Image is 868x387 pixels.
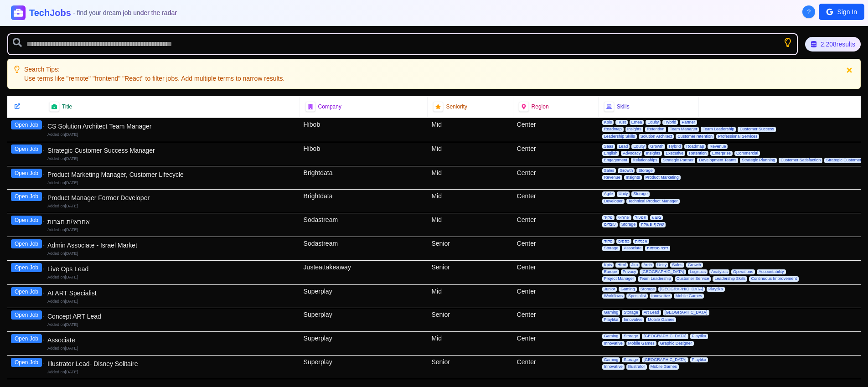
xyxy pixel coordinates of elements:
span: Associate [622,246,643,251]
span: Privacy [621,269,638,274]
span: Playtika [690,357,708,362]
div: Center [513,237,599,260]
div: Center [513,356,599,379]
span: Kpis [602,120,614,125]
span: Kpis [602,263,614,268]
span: Partner [680,120,697,125]
span: English [602,151,620,156]
button: Open Job [11,358,42,367]
span: Skills [617,103,630,110]
div: Mid [428,142,513,166]
div: Added on [DATE] [47,132,296,138]
div: Added on [DATE] [47,369,296,375]
span: Growth [618,168,635,173]
span: Gaming [602,310,620,315]
span: Innovative [622,317,644,322]
span: Mobile Games [646,317,676,322]
div: Mid [428,332,513,355]
div: Mid [428,166,513,190]
span: Professional Services [716,134,759,139]
span: Customer Service [675,276,711,281]
div: Sodastream [300,237,428,260]
div: Superplay [300,332,428,355]
div: Hibob [300,142,428,166]
button: Show search tips [783,38,792,47]
div: Senior [428,261,513,284]
span: Team Leadership [638,276,673,281]
span: Illustrator [626,364,647,369]
span: Commercial [734,151,760,156]
button: Open Job [11,310,42,320]
span: Customer Satisfaction [779,158,822,163]
span: Strategic Partner [661,158,696,163]
span: Enterprise [710,151,733,156]
div: Center [513,308,599,331]
span: Innovative [650,294,672,299]
button: Open Job [11,120,42,129]
h1: TechJobs [29,6,177,19]
span: Insights [624,175,642,180]
span: Agile [602,191,615,196]
span: Europe [602,269,619,274]
div: 2,208 results [805,37,861,52]
span: Revenue [708,144,728,149]
span: Region [532,103,549,110]
div: Strategic Customer Success Manager [47,146,296,155]
span: Innovative [602,364,625,369]
span: Storage [622,357,640,362]
div: Hibob [300,118,428,142]
span: Hybrid [667,144,682,149]
span: Project Manager [602,276,636,281]
span: Storage [620,222,638,227]
div: Center [513,190,599,213]
div: Associate [47,335,296,345]
span: Specialist [626,294,648,299]
span: Roadmap [602,127,624,132]
span: Arch [641,263,654,268]
div: Mid [428,213,513,237]
div: Superplay [300,285,428,308]
span: Solution Architect [639,134,674,139]
button: Open Job [11,144,42,154]
div: Added on [DATE] [47,180,296,186]
span: Storage [639,287,657,292]
p: Use terms like "remote" "frontend" "React" to filter jobs. Add multiple terms to narrow results. [24,74,284,83]
div: Live Ops Lead [47,264,296,273]
span: Mobile Games [674,294,704,299]
button: Sign In [819,4,864,20]
div: אחראי/ת חצרות [47,217,296,226]
span: Storage [631,191,650,196]
button: Open Job [11,263,42,272]
div: Center [513,118,599,142]
button: Open Job [11,239,42,248]
span: Seniority [446,103,467,110]
span: Emea [630,120,644,125]
span: Relationships [631,158,659,163]
span: Retention [687,151,708,156]
span: [GEOGRAPHIC_DATA] [658,287,705,292]
div: Added on [DATE] [47,299,296,304]
span: Retention [645,127,666,132]
span: Playtika [602,317,620,322]
span: Storage [622,334,640,339]
div: Superplay [300,308,428,331]
div: Justeattakeaway [300,261,428,284]
button: Open Job [11,169,42,178]
span: Jira [630,263,640,268]
div: Mid [428,118,513,142]
span: Graphic Designer [658,341,694,346]
span: Leadership Skills [713,276,747,281]
span: שיתוף פעולה [639,222,666,227]
span: Hybrid [662,120,678,125]
div: Superplay [300,356,428,379]
span: כספים [616,239,631,244]
span: Customer retention [676,134,714,139]
span: Innovative [602,341,625,346]
div: Product Manager Former Developer [47,193,296,202]
div: Added on [DATE] [47,251,296,257]
div: Center [513,285,599,308]
button: Open Job [11,334,42,343]
span: Rust [615,120,628,125]
div: CS Solution Architect Team Manager [47,122,296,131]
div: Center [513,166,599,190]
